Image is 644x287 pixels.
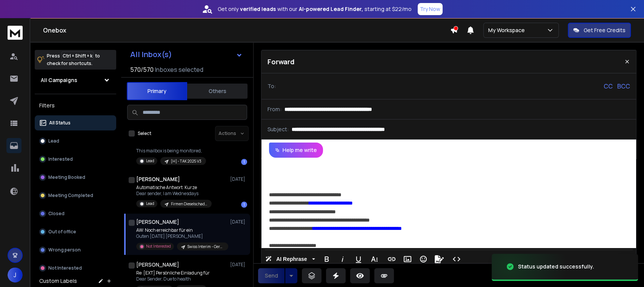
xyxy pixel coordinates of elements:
[49,120,71,126] p: All Status
[187,83,247,99] button: Others
[416,251,430,267] button: Emoticons
[488,26,528,34] p: My Workspace
[267,82,276,90] p: To:
[136,276,210,282] p: Dear Sender, Due to health
[568,23,631,38] button: Get Free Credits
[155,65,203,74] h3: Inboxes selected
[35,115,116,130] button: All Status
[146,244,171,249] p: Not Interested
[136,191,212,197] p: Dear sender, I am Wednesdays
[43,26,450,35] h1: Onebox
[48,247,81,253] p: Wrong person
[320,251,334,267] button: Bold (Ctrl+B)
[400,251,415,267] button: Insert Image (Ctrl+P)
[241,159,247,165] div: 1
[367,251,381,267] button: More Text
[518,263,594,270] div: Status updated successfully.
[48,192,93,199] p: Meeting Completed
[136,218,179,226] h1: [PERSON_NAME]
[8,26,23,40] img: logo
[136,261,179,268] h1: [PERSON_NAME]
[47,52,100,67] p: Press to check for shortcuts.
[136,270,210,276] p: Re: [EXT] Persönliche Einladung für
[35,133,116,149] button: Lead
[267,126,289,133] p: Subject:
[351,251,366,267] button: Underline (Ctrl+U)
[48,174,85,180] p: Meeting Booked
[35,100,116,111] h3: Filters
[240,5,276,13] strong: verified leads
[48,211,65,217] p: Closed
[41,76,77,84] h1: All Campaigns
[171,158,201,164] p: [H] - TAK 2025 V3
[124,47,249,62] button: All Inbox(s)
[130,65,154,74] span: 570 / 570
[449,251,464,267] button: Code View
[230,176,247,182] p: [DATE]
[35,242,116,258] button: Wrong person
[146,158,154,164] p: Lead
[267,105,281,113] p: From:
[136,185,212,191] p: Automatische Antwort: Kurze
[35,224,116,239] button: Out of office
[230,262,247,268] p: [DATE]
[418,3,443,15] button: Try Now
[267,56,295,67] p: Forward
[420,5,440,13] p: Try Now
[188,244,224,250] p: Swiss Interim - German
[241,202,247,208] div: 1
[138,130,151,137] label: Select
[8,267,23,282] button: J
[584,26,626,34] p: Get Free Credits
[35,73,116,88] button: All Campaigns
[35,152,116,167] button: Interested
[35,188,116,203] button: Meeting Completed
[130,51,172,58] h1: All Inbox(s)
[136,233,227,239] p: Guten [DATE] [PERSON_NAME]
[48,156,73,162] p: Interested
[146,201,154,206] p: Lead
[171,201,207,207] p: Firmen Dieselschaden
[48,265,82,271] p: Not Interested
[39,277,77,285] h3: Custom Labels
[230,219,247,225] p: [DATE]
[432,251,446,267] button: Signature
[335,251,350,267] button: Italic (Ctrl+I)
[35,261,116,276] button: Not Interested
[617,82,630,91] p: BCC
[136,227,227,233] p: AW: Noch erreichbar für ein
[48,229,76,235] p: Out of office
[136,148,227,154] p: This mailbox is being monitored,
[218,5,412,13] p: Get only with our starting at $22/mo
[604,82,613,91] p: CC
[384,251,399,267] button: Insert Link (Ctrl+K)
[48,138,59,144] p: Lead
[275,256,309,262] span: AI Rephrase
[264,251,317,267] button: AI Rephrase
[136,175,180,183] h1: [PERSON_NAME]
[35,206,116,221] button: Closed
[299,5,363,13] strong: AI-powered Lead Finder,
[61,51,94,60] span: Ctrl + Shift + k
[269,143,323,158] button: Help me write
[127,82,187,100] button: Primary
[35,170,116,185] button: Meeting Booked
